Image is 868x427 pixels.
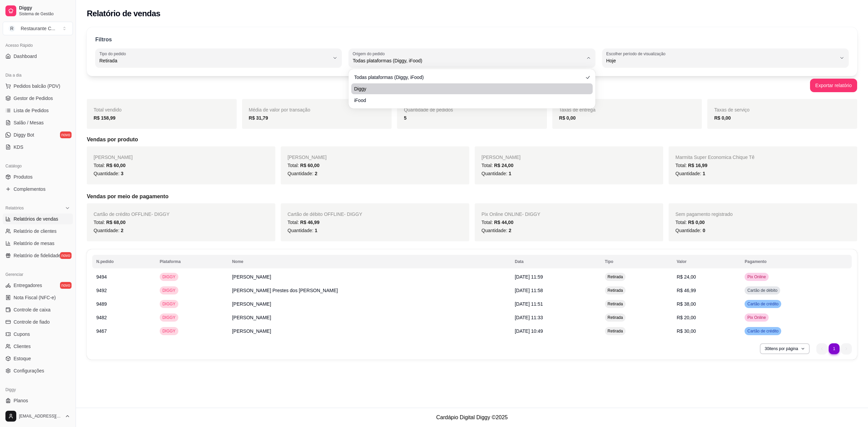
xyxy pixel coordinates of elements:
span: R$ 46,99 [677,288,696,293]
span: Pix Online ONLINE - DIGGY [481,211,540,217]
span: 9492 [96,288,107,293]
div: Dia a dia [3,70,73,81]
span: Cartão de crédito [746,301,780,307]
span: 9482 [96,315,107,320]
span: Quantidade de pedidos [404,107,453,113]
td: [PERSON_NAME] [228,311,511,324]
span: Quantidade: [481,171,511,176]
span: R$ 24,00 [494,163,513,168]
span: R$ 44,00 [494,220,513,225]
label: Origem do pedido [353,51,387,57]
span: [DATE] 10:49 [515,328,543,334]
span: DIGGY [161,328,177,334]
span: Dashboard [14,53,37,60]
th: Data [511,255,601,268]
span: Marmita Super Economica Chique Tê [675,155,754,160]
strong: 5 [404,115,407,121]
span: Quantidade: [288,228,317,233]
span: [PERSON_NAME] [94,155,133,160]
span: Sem pagamento registrado [675,211,733,217]
span: Total: [288,163,319,168]
div: Acesso Rápido [3,40,73,51]
span: Retirada [606,274,624,280]
span: R$ 60,00 [106,163,125,168]
span: 2 [315,171,317,176]
span: Pix Online [746,315,767,320]
span: Clientes [14,343,31,350]
span: Quantidade: [675,171,705,176]
span: Relatório de clientes [14,228,57,235]
span: 9489 [96,301,107,307]
span: Cupons [14,331,30,338]
th: Nome [228,255,511,268]
span: Diggy [19,5,70,11]
span: [DATE] 11:51 [515,301,543,307]
span: DIGGY [161,315,177,320]
span: R$ 60,00 [300,163,319,168]
span: Total: [288,220,319,225]
span: DIGGY [161,274,177,280]
span: Média de valor por transação [249,107,310,113]
span: [DATE] 11:33 [515,315,543,320]
span: Relatório de mesas [14,240,55,247]
span: Entregadores [14,282,42,289]
span: 2 [121,228,123,233]
span: Configurações [14,367,44,374]
span: Nota Fiscal (NFC-e) [14,294,56,301]
th: Valor [673,255,741,268]
strong: R$ 158,99 [94,115,116,121]
span: Gestor de Pedidos [14,95,53,102]
span: [PERSON_NAME] [481,155,520,160]
span: Relatórios de vendas [14,216,58,222]
span: Diggy Bot [14,131,34,138]
span: [PERSON_NAME] [288,155,327,160]
span: Total: [94,220,125,225]
td: [PERSON_NAME] [228,324,511,338]
th: Tipo [601,255,673,268]
h2: Relatório de vendas [87,8,160,19]
span: R [8,25,15,32]
span: Diggy [354,85,583,92]
span: Retirada [606,328,624,334]
span: 9494 [96,274,107,280]
span: 1 [509,171,511,176]
strong: R$ 31,79 [249,115,268,121]
div: Gerenciar [3,269,73,280]
span: Sistema de Gestão [19,11,70,17]
th: N.pedido [92,255,156,268]
div: Diggy [3,384,73,395]
td: [PERSON_NAME] [228,297,511,311]
span: R$ 24,00 [677,274,696,280]
span: [DATE] 11:59 [515,274,543,280]
span: Controle de caixa [14,306,51,313]
button: 30itens por página [760,343,810,354]
strong: R$ 0,00 [714,115,731,121]
span: Planos [14,397,28,404]
span: Quantidade: [288,171,317,176]
span: 0 [703,228,705,233]
h5: Vendas por produto [87,136,857,144]
span: Cartão de débito OFFLINE - DIGGY [288,211,362,217]
label: Tipo do pedido [99,51,128,57]
span: 1 [315,228,317,233]
footer: Cardápio Digital Diggy © 2025 [76,408,868,427]
strong: R$ 0,00 [559,115,576,121]
span: DIGGY [161,301,177,307]
span: R$ 46,99 [300,220,319,225]
span: Cartão de crédito [746,328,780,334]
span: R$ 38,00 [677,301,696,307]
li: pagination item 1 active [829,343,840,354]
span: Retirada [606,315,624,320]
span: 9467 [96,328,107,334]
h5: Vendas por meio de pagamento [87,192,857,201]
span: Pix Online [746,274,767,280]
span: Pedidos balcão (PDV) [14,83,60,89]
span: DIGGY [161,288,177,293]
span: Quantidade: [481,228,511,233]
span: Total vendido [94,107,122,113]
button: Select a team [3,22,73,35]
span: Taxas de entrega [559,107,595,113]
span: Taxas de serviço [714,107,749,113]
span: Quantidade: [94,171,123,176]
th: Plataforma [156,255,228,268]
